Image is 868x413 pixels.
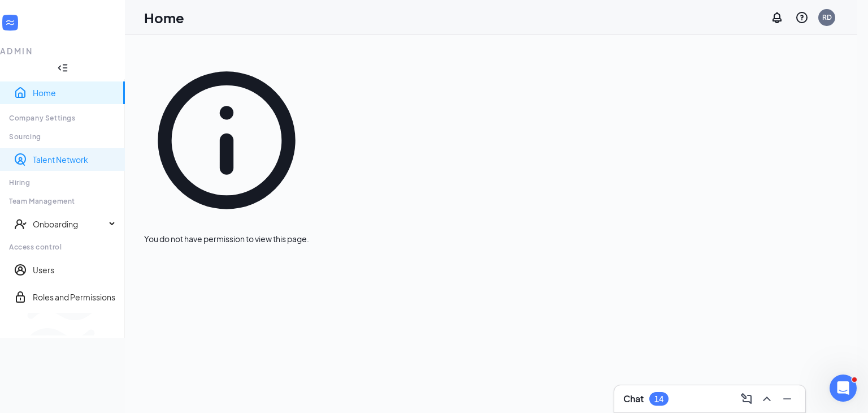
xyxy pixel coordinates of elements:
svg: Notifications [770,11,784,24]
svg: WorkstreamLogo [5,17,16,28]
svg: Info [144,58,309,223]
div: Team Management [9,196,115,206]
svg: ChevronUp [760,392,774,406]
h3: Chat [623,393,644,405]
a: Roles and Permissions [33,291,116,303]
a: Talent Network [33,154,116,165]
svg: UserCheck [14,217,27,231]
div: Sourcing [9,132,115,141]
div: 14 [654,394,663,404]
svg: ComposeMessage [740,392,753,406]
svg: Collapse [57,62,68,74]
button: ChevronUp [758,390,776,408]
svg: Minimize [780,392,794,406]
h1: Home [144,8,184,27]
div: Company Settings [9,113,115,123]
div: Hiring [9,178,115,187]
a: Home [33,87,116,98]
button: ComposeMessage [737,390,756,408]
div: Onboarding [33,218,106,230]
div: Access control [9,242,115,252]
iframe: Intercom live chat [830,375,857,402]
div: RD [822,12,832,22]
button: Minimize [778,390,796,408]
div: You do not have permission to view this page. [144,232,309,244]
svg: QuestionInfo [795,11,809,24]
svg: WorkstreamLogo [14,277,108,372]
a: Users [33,264,116,276]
